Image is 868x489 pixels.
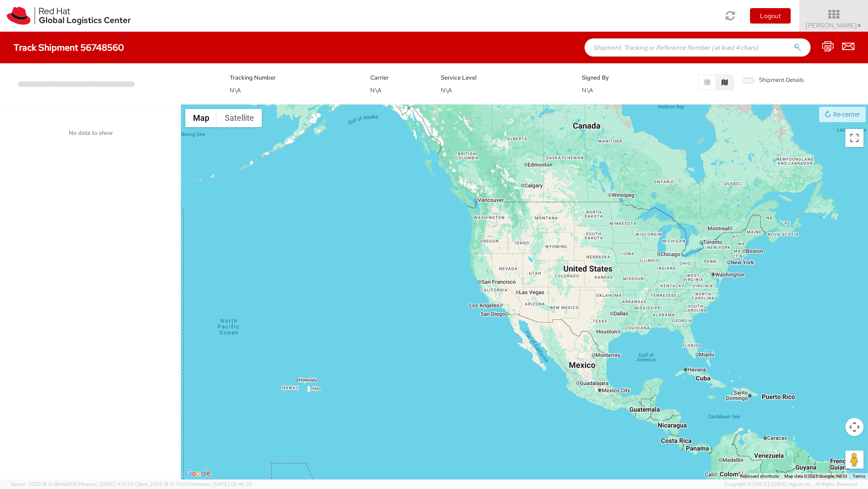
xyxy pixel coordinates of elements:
[183,468,213,480] img: Google
[82,481,133,487] span: master, [DATE] 11:12:30
[853,474,865,479] a: Terms
[217,109,262,127] button: Show satellite imagery
[740,473,779,480] button: Keyboard shortcuts
[195,481,252,487] span: master, [DATE] 09:46:25
[230,86,241,94] span: N\A
[725,481,857,488] span: Copyright © [DATE]-[DATE] Agistix Inc., All Rights Reserved
[230,75,357,81] h5: Tracking Number
[441,86,452,94] span: N\A
[370,86,382,94] span: N\A
[582,75,639,81] h5: Signed By
[585,38,811,57] input: Shipment, Tracking or Reference Number (at least 4 chars)
[819,107,866,122] button: Re-center
[784,474,847,479] span: Map data ©2025 Google, INEGI
[845,418,863,436] button: Map camera controls
[743,76,804,85] span: Shipment Details
[7,7,131,25] img: rh-logistics-00dfa346123c4ec078e1.svg
[845,451,863,469] button: Drag Pegman onto the map to open Street View
[857,22,862,29] span: ▼
[11,481,133,487] span: Server: 2025.18.0-d1e9a510831
[806,21,862,29] span: [PERSON_NAME]
[370,75,427,81] h5: Carrier
[185,109,217,127] button: Show street map
[750,8,791,24] button: Logout
[183,468,213,480] a: Open this area in Google Maps (opens a new window)
[845,129,863,147] button: Toggle fullscreen view
[14,43,124,52] h4: Track Shipment 56748560
[582,86,593,94] span: N\A
[135,481,252,487] span: Client: 2025.18.0-71d3358
[743,76,804,86] label: Shipment Details
[441,75,568,81] h5: Service Level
